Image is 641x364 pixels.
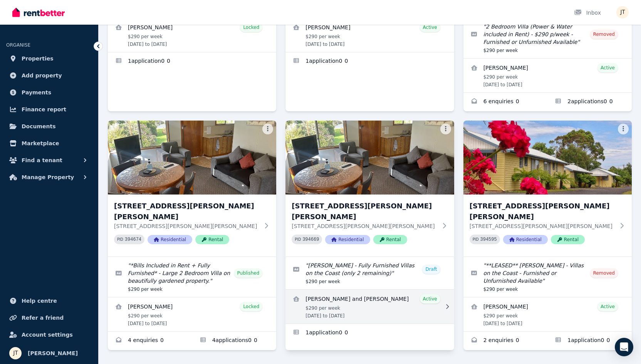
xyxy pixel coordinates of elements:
button: Find a tenant [6,153,92,168]
span: Finance report [22,105,66,114]
span: [PERSON_NAME] [28,349,78,358]
a: Enquiries for 6/21 Andrew St, Strahan [108,332,192,350]
code: 394595 [480,237,497,242]
code: 394669 [302,237,319,242]
span: Residential [325,235,370,244]
img: 6/21 Andrew St, Strahan [108,121,276,195]
span: Add property [22,71,62,80]
a: Documents [6,119,92,134]
a: Marketplace [6,136,92,151]
span: Marketplace [22,139,59,148]
img: 8/21 Andrew St, Strahan [463,121,632,195]
a: View details for Bernice and Aaron Martin [285,290,454,324]
h3: [STREET_ADDRESS][PERSON_NAME][PERSON_NAME] [292,201,437,222]
a: Edit listing: *Bills Included in Rent + Fully Furnished* - Large 2 Bedroom Villa on beautifully g... [108,257,276,297]
small: PID [473,237,479,242]
h3: [STREET_ADDRESS][PERSON_NAME][PERSON_NAME] [470,201,615,222]
img: 7/21 Andrew St, Strahan [285,121,454,195]
a: Edit listing: 2 Bedroom Villa (Power & Water included in Rent) - $290 p/week - Furnished or Unfur... [463,18,632,58]
img: Jamie Taylor [9,347,22,359]
button: More options [618,124,629,134]
a: View details for Jarrid Geard [463,297,632,331]
span: Residential [503,235,548,244]
p: [STREET_ADDRESS][PERSON_NAME][PERSON_NAME] [114,222,259,230]
a: View details for Pamela Carroll [463,59,632,92]
a: Edit listing: **LEASED** Sharonlee Villas - Villas on the Coast - Furnished or Unfurnished Available [463,257,632,297]
a: Applications for 8/21 Andrew St, Strahan [547,332,632,350]
img: RentBetter [12,7,65,18]
small: PID [295,237,301,242]
a: Add property [6,68,92,83]
a: 6/21 Andrew St, Strahan[STREET_ADDRESS][PERSON_NAME][PERSON_NAME][STREET_ADDRESS][PERSON_NAME][PE... [108,121,276,257]
p: [STREET_ADDRESS][PERSON_NAME][PERSON_NAME] [292,222,437,230]
p: [STREET_ADDRESS][PERSON_NAME][PERSON_NAME] [470,222,615,230]
code: 394674 [125,237,141,242]
a: Help centre [6,293,92,309]
a: Account settings [6,327,92,342]
h3: [STREET_ADDRESS][PERSON_NAME][PERSON_NAME] [114,201,259,222]
button: More options [262,124,273,134]
button: More options [440,124,451,134]
span: Help centre [22,296,57,305]
span: Manage Property [22,173,74,182]
div: Inbox [574,9,601,17]
a: Finance report [6,102,92,117]
span: Properties [22,54,54,63]
a: 8/21 Andrew St, Strahan[STREET_ADDRESS][PERSON_NAME][PERSON_NAME][STREET_ADDRESS][PERSON_NAME][PE... [463,121,632,257]
a: Applications for 6/21 Andrew St, Strahan [192,332,277,350]
span: Account settings [22,330,73,339]
span: Rental [195,235,229,244]
small: PID [117,237,123,242]
a: Enquiries for 8/21 Andrew St, Strahan [463,332,548,350]
button: Manage Property [6,169,92,185]
span: Find a tenant [22,156,62,165]
span: Rental [551,235,585,244]
span: ORGANISE [6,42,30,48]
a: Applications for 5/21 Andrew St, Strahan [547,93,632,111]
a: Enquiries for 5/21 Andrew St, Strahan [463,93,548,111]
img: Jamie Taylor [616,6,629,18]
a: View details for Alexandre Flaschner [108,18,276,52]
a: Properties [6,51,92,66]
div: Open Intercom Messenger [615,338,633,356]
a: Applications for 7/21 Andrew St, Strahan [285,324,454,342]
a: Refer a friend [6,310,92,325]
a: Edit listing: Sharonlee Villas - Fully Furnished Villas on the Coast (only 2 remaining) [285,257,454,289]
a: 7/21 Andrew St, Strahan[STREET_ADDRESS][PERSON_NAME][PERSON_NAME][STREET_ADDRESS][PERSON_NAME][PE... [285,121,454,257]
span: Residential [148,235,192,244]
a: Payments [6,85,92,100]
span: Rental [373,235,407,244]
span: Payments [22,88,51,97]
a: View details for Dimity Williams [285,18,454,52]
span: Documents [22,122,56,131]
a: Applications for 2/21 Andrew St, Strahan [108,52,276,71]
a: View details for Deborah Purdon [108,297,276,331]
span: Refer a friend [22,313,64,322]
a: Applications for 4/21 Andrew St, Strahan [285,52,454,71]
